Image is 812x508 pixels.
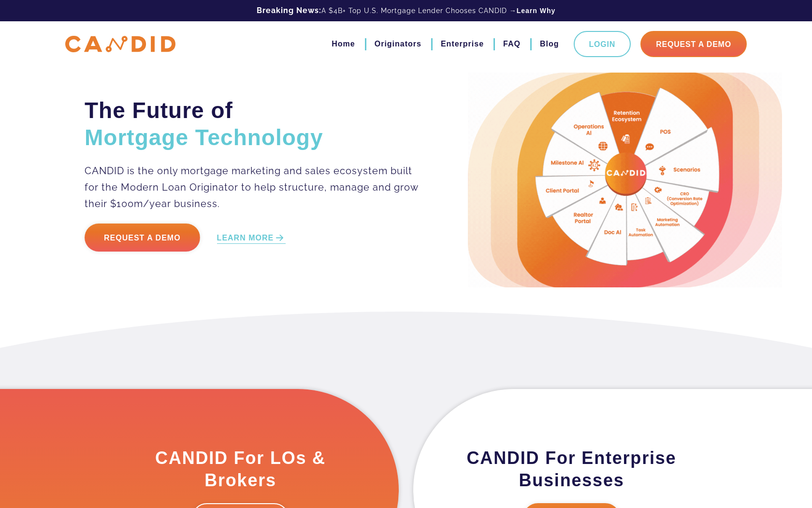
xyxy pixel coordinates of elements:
[65,36,175,53] img: CANDID APP
[574,31,631,57] a: Login
[130,447,350,492] h3: CANDID For LOs & Brokers
[375,36,421,52] a: Originators
[540,36,559,52] a: Blog
[332,36,355,52] a: Home
[640,31,747,57] a: Request A Demo
[503,36,521,52] a: FAQ
[85,97,420,151] h2: The Future of
[217,233,286,244] a: LEARN MORE
[462,447,681,492] h3: CANDID For Enterprise Businesses
[85,224,200,252] a: Request a Demo
[85,163,420,212] p: CANDID is the only mortgage marketing and sales ecosystem built for the Modern Loan Originator to...
[85,125,323,150] span: Mortgage Technology
[468,73,782,287] img: Candid Hero Image
[441,36,484,52] a: Enterprise
[257,6,321,15] b: Breaking News:
[517,6,556,15] a: Learn Why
